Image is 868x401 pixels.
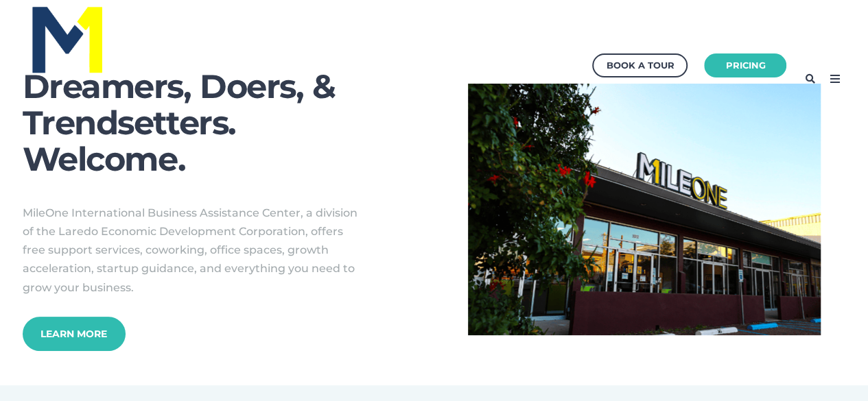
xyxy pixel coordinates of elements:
span: MileOne International Business Assistance Center, a division of the Laredo Economic Development C... [23,206,357,294]
a: Pricing [704,53,786,77]
a: Book a Tour [592,53,688,77]
div: Book a Tour [606,57,674,74]
img: Canva Design DAFZb0Spo9U [468,84,821,335]
img: MileOne Blue_Yellow Logo [30,3,106,75]
a: Learn More [23,317,126,351]
h1: Dreamers, Doers, & Trendsetters. Welcome. [23,69,400,177]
